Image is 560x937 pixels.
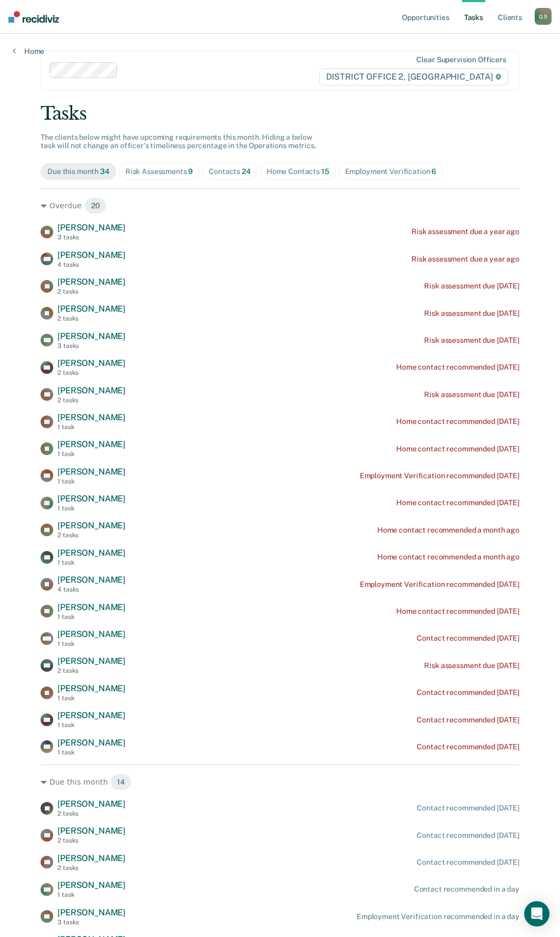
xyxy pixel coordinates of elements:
[57,234,125,241] div: 3 tasks
[41,103,519,124] div: Tasks
[57,656,125,666] span: [PERSON_NAME]
[417,858,519,867] div: Contact recommended [DATE]
[417,742,519,751] div: Contact recommended [DATE]
[57,586,125,593] div: 4 tasks
[411,255,519,264] div: Risk assessment due a year ago
[57,749,125,756] div: 1 task
[57,288,125,295] div: 2 tasks
[57,891,125,899] div: 1 task
[57,331,125,341] span: [PERSON_NAME]
[57,721,125,729] div: 1 task
[414,885,519,894] div: Contact recommended in a day
[57,683,125,693] span: [PERSON_NAME]
[57,505,125,512] div: 1 task
[396,363,519,372] div: Home contact recommended [DATE]
[84,197,107,214] span: 20
[8,11,59,23] img: Recidiviz
[57,667,125,674] div: 2 tasks
[360,471,519,480] div: Employment Verification recommended [DATE]
[57,520,125,530] span: [PERSON_NAME]
[57,467,125,477] span: [PERSON_NAME]
[41,197,519,214] div: Overdue 20
[57,640,125,648] div: 1 task
[424,661,519,670] div: Risk assessment due [DATE]
[57,919,125,926] div: 3 tasks
[377,553,519,562] div: Home contact recommended a month ago
[431,167,436,176] span: 6
[345,167,437,176] div: Employment Verification
[396,498,519,507] div: Home contact recommended [DATE]
[524,901,549,926] div: Open Intercom Messenger
[110,774,132,790] span: 14
[57,613,125,621] div: 1 task
[57,261,125,268] div: 4 tasks
[41,133,316,150] span: The clients below might have upcoming requirements this month. Hiding a below task will not chang...
[57,342,125,350] div: 3 tasks
[535,8,552,25] div: Q S
[57,710,125,720] span: [PERSON_NAME]
[57,277,125,287] span: [PERSON_NAME]
[47,167,110,176] div: Due this month
[357,912,519,921] div: Employment Verification recommended in a day
[57,837,125,844] div: 2 tasks
[57,478,125,485] div: 1 task
[319,69,508,85] span: DISTRICT OFFICE 2, [GEOGRAPHIC_DATA]
[417,716,519,725] div: Contact recommended [DATE]
[417,634,519,643] div: Contact recommended [DATE]
[125,167,193,176] div: Risk Assessments
[424,390,519,399] div: Risk assessment due [DATE]
[424,309,519,318] div: Risk assessment due [DATE]
[417,804,519,813] div: Contact recommended [DATE]
[57,494,125,504] span: [PERSON_NAME]
[57,412,125,422] span: [PERSON_NAME]
[57,450,125,458] div: 1 task
[57,738,125,748] span: [PERSON_NAME]
[424,282,519,291] div: Risk assessment due [DATE]
[57,250,125,260] span: [PERSON_NAME]
[396,445,519,453] div: Home contact recommended [DATE]
[535,8,552,25] button: QS
[57,559,125,566] div: 1 task
[57,694,125,702] div: 1 task
[396,417,519,426] div: Home contact recommended [DATE]
[100,167,110,176] span: 34
[57,397,125,404] div: 2 tasks
[57,532,125,539] div: 2 tasks
[57,880,125,890] span: [PERSON_NAME]
[411,227,519,236] div: Risk assessment due a year ago
[360,580,519,589] div: Employment Verification recommended [DATE]
[57,548,125,558] span: [PERSON_NAME]
[377,526,519,535] div: Home contact recommended a month ago
[13,46,44,56] a: Home
[417,831,519,840] div: Contact recommended [DATE]
[188,167,193,176] span: 9
[57,439,125,449] span: [PERSON_NAME]
[57,385,125,395] span: [PERSON_NAME]
[57,853,125,863] span: [PERSON_NAME]
[267,167,329,176] div: Home Contacts
[57,575,125,585] span: [PERSON_NAME]
[209,167,251,176] div: Contacts
[57,810,125,817] div: 2 tasks
[396,607,519,616] div: Home contact recommended [DATE]
[57,304,125,314] span: [PERSON_NAME]
[41,774,519,790] div: Due this month 14
[57,423,125,431] div: 1 task
[57,223,125,233] span: [PERSON_NAME]
[416,55,506,64] div: Clear supervision officers
[57,602,125,612] span: [PERSON_NAME]
[321,167,329,176] span: 15
[57,864,125,872] div: 2 tasks
[57,629,125,639] span: [PERSON_NAME]
[424,336,519,345] div: Risk assessment due [DATE]
[242,167,251,176] span: 24
[57,799,125,809] span: [PERSON_NAME]
[57,358,125,368] span: [PERSON_NAME]
[57,907,125,917] span: [PERSON_NAME]
[57,826,125,836] span: [PERSON_NAME]
[57,315,125,322] div: 2 tasks
[417,688,519,697] div: Contact recommended [DATE]
[57,369,125,376] div: 2 tasks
